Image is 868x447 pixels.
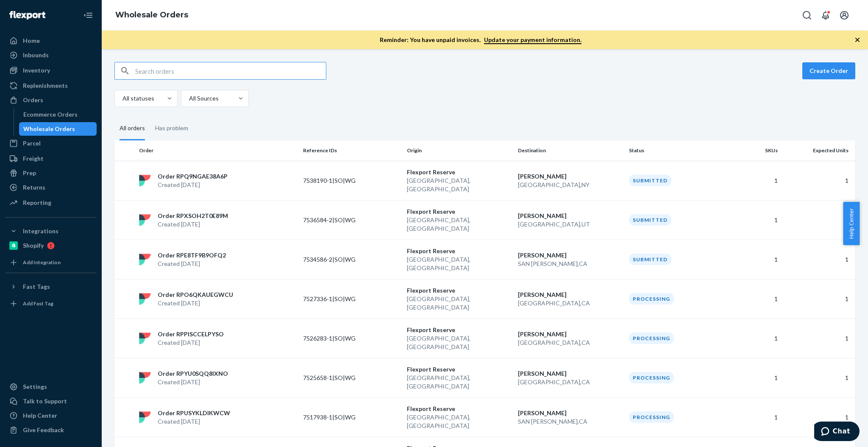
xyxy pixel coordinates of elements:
[139,372,151,384] img: flexport logo
[403,140,515,161] th: Origin
[23,259,61,266] div: Add Integration
[5,34,97,47] a: Home
[407,168,511,176] p: Flexport Reserve
[23,241,44,250] div: Shopify
[158,338,224,347] p: Created [DATE]
[303,413,371,422] p: 7517938-1|SO|WG
[629,175,671,186] div: Submitted
[5,239,97,252] a: Shopify
[518,260,622,268] p: SAN [PERSON_NAME] , CA
[5,394,97,408] button: Talk to Support
[484,36,581,44] a: Update your payment information.
[518,172,622,181] p: [PERSON_NAME]
[5,280,97,293] button: Fast Tags
[23,139,41,148] div: Parcel
[158,299,233,307] p: Created [DATE]
[518,251,622,260] p: [PERSON_NAME]
[122,94,122,103] input: All statuses
[518,417,622,426] p: SAN [PERSON_NAME] , CA
[407,413,511,430] p: [GEOGRAPHIC_DATA] , [GEOGRAPHIC_DATA]
[158,260,226,268] p: Created [DATE]
[629,214,671,226] div: Submitted
[23,51,49,59] div: Inbounds
[798,7,815,24] button: Open Search Box
[5,166,97,180] a: Prep
[9,11,45,20] img: Flexport logo
[23,96,43,104] div: Orders
[23,198,51,207] div: Reporting
[781,240,855,279] td: 1
[23,66,50,75] div: Inventory
[303,334,371,343] p: 7526283-1|SO|WG
[303,176,371,185] p: 7538190-1|SO|WG
[158,417,230,426] p: Created [DATE]
[158,251,226,260] p: Order RPE8TF9B9OFQ2
[115,10,188,20] a: Wholesale Orders
[629,372,674,383] div: Processing
[629,411,674,423] div: Processing
[136,140,300,161] th: Order
[23,300,53,307] div: Add Fast Tag
[23,411,57,420] div: Help Center
[5,409,97,422] a: Help Center
[518,378,622,386] p: [GEOGRAPHIC_DATA] , CA
[5,297,97,310] a: Add Fast Tag
[23,36,40,45] div: Home
[158,172,228,181] p: Order RPQ9NGAE38A6P
[23,81,68,90] div: Replenishments
[5,196,97,210] a: Reporting
[23,383,47,391] div: Settings
[626,140,729,161] th: Status
[781,397,855,437] td: 1
[407,247,511,255] p: Flexport Reserve
[5,181,97,194] a: Returns
[802,62,855,79] button: Create Order
[781,161,855,200] td: 1
[518,299,622,307] p: [GEOGRAPHIC_DATA] , CA
[158,369,228,378] p: Order RPYU0SQQ8IXNO
[729,279,781,318] td: 1
[23,282,50,291] div: Fast Tags
[158,378,228,386] p: Created [DATE]
[729,318,781,358] td: 1
[5,423,97,437] button: Give Feedback
[518,338,622,347] p: [GEOGRAPHIC_DATA] , CA
[139,175,151,187] img: flexport logo
[5,137,97,150] a: Parcel
[407,207,511,216] p: Flexport Reserve
[729,161,781,200] td: 1
[5,79,97,92] a: Replenishments
[814,422,860,443] iframe: Opens a widget where you can chat to one of our agents
[5,380,97,394] a: Settings
[23,110,78,119] div: Ecommerce Orders
[188,94,189,103] input: All Sources
[23,125,75,133] div: Wholesale Orders
[23,154,44,163] div: Freight
[407,374,511,391] p: [GEOGRAPHIC_DATA] , [GEOGRAPHIC_DATA]
[407,286,511,295] p: Flexport Reserve
[303,374,371,382] p: 7525658-1|SO|WG
[303,216,371,224] p: 7536584-2|SO|WG
[629,332,674,344] div: Processing
[23,426,64,434] div: Give Feedback
[5,64,97,77] a: Inventory
[120,117,145,140] div: All orders
[407,176,511,193] p: [GEOGRAPHIC_DATA] , [GEOGRAPHIC_DATA]
[23,227,58,235] div: Integrations
[729,240,781,279] td: 1
[407,405,511,413] p: Flexport Reserve
[781,318,855,358] td: 1
[5,93,97,107] a: Orders
[23,169,36,177] div: Prep
[729,140,781,161] th: SKUs
[108,3,195,28] ol: breadcrumbs
[843,202,860,245] button: Help Center
[518,291,622,299] p: [PERSON_NAME]
[836,7,853,24] button: Open account menu
[139,293,151,305] img: flexport logo
[135,62,326,79] input: Search orders
[158,181,228,189] p: Created [DATE]
[407,216,511,233] p: [GEOGRAPHIC_DATA] , [GEOGRAPHIC_DATA]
